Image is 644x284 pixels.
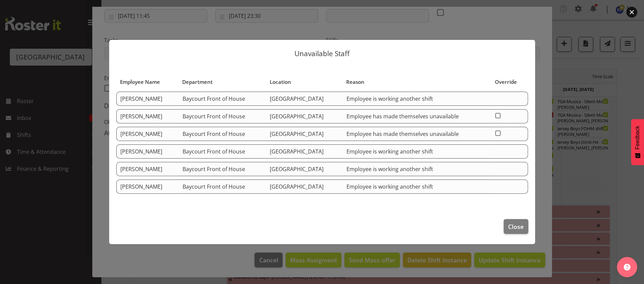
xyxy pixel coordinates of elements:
td: [PERSON_NAME] [116,162,178,176]
td: [PERSON_NAME] [116,127,178,141]
span: Baycourt Front of House [183,148,245,155]
span: Baycourt Front of House [183,113,245,120]
div: Reason [346,78,487,86]
div: Department [182,78,262,86]
span: Baycourt Front of House [183,95,245,102]
span: [GEOGRAPHIC_DATA] [270,95,324,102]
span: [GEOGRAPHIC_DATA] [270,165,324,173]
span: Close [508,222,524,231]
td: Employee has made themselves unavailable [342,109,491,123]
td: [PERSON_NAME] [116,180,178,194]
img: help-xxl-2.png [624,264,630,270]
p: Unavailable Staff [116,50,528,57]
span: Baycourt Front of House [183,130,245,138]
button: Feedback - Show survey [631,119,644,165]
div: Override [495,78,524,86]
span: [GEOGRAPHIC_DATA] [270,148,324,155]
td: [PERSON_NAME] [116,109,178,123]
button: Close [504,219,528,234]
td: [PERSON_NAME] [116,144,178,159]
span: [GEOGRAPHIC_DATA] [270,183,324,190]
td: [PERSON_NAME] [116,92,178,106]
td: Employee is working another shift [342,180,491,194]
td: Employee is working another shift [342,162,491,176]
div: Employee Name [120,78,175,86]
td: Employee has made themselves unavailable [342,127,491,141]
span: Baycourt Front of House [183,165,245,173]
span: [GEOGRAPHIC_DATA] [270,130,324,138]
td: Employee is working another shift [342,92,491,106]
div: Location [270,78,339,86]
span: Baycourt Front of House [183,183,245,190]
td: Employee is working another shift [342,144,491,159]
span: Feedback [635,126,641,149]
span: [GEOGRAPHIC_DATA] [270,113,324,120]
